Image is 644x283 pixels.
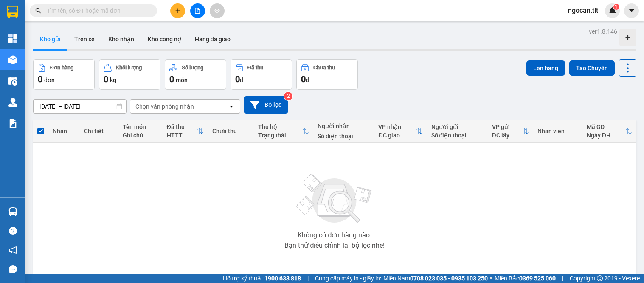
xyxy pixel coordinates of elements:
[33,59,95,90] button: Đơn hàng0đơn
[587,123,625,130] div: Mã GD
[537,128,578,134] div: Nhân viên
[228,103,235,110] svg: open
[247,65,263,71] div: Đã thu
[292,169,377,229] img: svg+xml;base64,PHN2ZyBjbGFzcz0ibGlzdC1wbHVnX19zdmciIHhtbG5zPSJodHRwOi8vd3d3LnczLm9yZy8yMDAwL3N2Zy...
[194,8,200,14] span: file-add
[8,34,17,43] img: dashboard-icon
[284,242,385,249] div: Bạn thử điều chỉnh lại bộ lọc nhé!
[223,274,301,283] span: Hỗ trợ kỹ thuật:
[258,132,303,139] div: Trạng thái
[165,59,226,90] button: Số lượng0món
[163,120,208,143] th: Toggle SortBy
[264,275,301,282] strong: 1900 633 818
[431,123,484,130] div: Người gửi
[313,65,335,71] div: Chưa thu
[50,65,73,71] div: Đơn hàng
[104,74,108,84] span: 0
[190,3,205,18] button: file-add
[383,274,488,283] span: Miền Nam
[167,132,197,139] div: HTTT
[101,29,141,49] button: Kho nhận
[123,123,158,130] div: Tên món
[609,7,616,14] img: icon-new-feature
[7,6,18,18] img: logo-vxr
[492,123,522,130] div: VP gửi
[210,3,225,18] button: aim
[306,77,309,83] span: đ
[298,232,371,239] div: Không có đơn hàng nào.
[258,123,303,130] div: Thu hộ
[188,29,237,49] button: Hàng đã giao
[628,7,636,14] span: caret-down
[33,29,67,49] button: Kho gửi
[490,277,492,280] span: ⚪️
[318,133,370,140] div: Số điện thoại
[488,120,533,143] th: Toggle SortBy
[84,128,114,134] div: Chi tiết
[9,265,17,273] span: message
[123,132,158,139] div: Ghi chú
[569,60,615,76] button: Tạo Chuyến
[410,275,488,282] strong: 0708 023 035 - 0935 103 250
[99,59,160,90] button: Khối lượng0kg
[116,65,142,71] div: Khối lượng
[254,120,314,143] th: Toggle SortBy
[244,96,288,114] button: Bộ lọc
[44,77,55,83] span: đơn
[53,128,76,134] div: Nhãn
[235,74,240,84] span: 0
[38,74,42,84] span: 0
[495,274,556,283] span: Miền Bắc
[8,119,17,128] img: solution-icon
[135,102,194,111] div: Chọn văn phòng nhận
[284,92,292,100] sup: 2
[431,132,484,139] div: Số điện thoại
[615,4,618,10] span: 1
[169,74,174,84] span: 0
[35,8,41,14] span: search
[374,120,427,143] th: Toggle SortBy
[561,5,605,16] span: ngocan.tlt
[182,65,203,71] div: Số lượng
[619,29,636,46] div: Tạo kho hàng mới
[214,8,220,14] span: aim
[170,3,185,18] button: plus
[378,123,416,130] div: VP nhận
[613,4,619,10] sup: 1
[378,132,416,139] div: ĐC giao
[8,55,17,64] img: warehouse-icon
[175,8,181,14] span: plus
[8,98,17,107] img: warehouse-icon
[34,100,126,113] input: Select a date range.
[141,29,188,49] button: Kho công nợ
[9,227,17,235] span: question-circle
[562,274,563,283] span: |
[597,275,603,281] span: copyright
[315,274,381,283] span: Cung cấp máy in - giấy in:
[582,120,636,143] th: Toggle SortBy
[231,59,292,90] button: Đã thu0đ
[240,77,243,83] span: đ
[110,77,116,83] span: kg
[212,128,249,134] div: Chưa thu
[67,29,101,49] button: Trên xe
[296,59,358,90] button: Chưa thu0đ
[176,77,188,83] span: món
[318,123,370,129] div: Người nhận
[526,60,565,76] button: Lên hàng
[47,6,147,15] input: Tìm tên, số ĐT hoặc mã đơn
[301,74,306,84] span: 0
[8,207,17,216] img: warehouse-icon
[519,275,556,282] strong: 0369 525 060
[624,3,639,18] button: caret-down
[492,132,522,139] div: ĐC lấy
[587,132,625,139] div: Ngày ĐH
[167,123,197,130] div: Đã thu
[589,27,617,36] div: ver 1.8.146
[307,274,309,283] span: |
[9,246,17,254] span: notification
[8,77,17,86] img: warehouse-icon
